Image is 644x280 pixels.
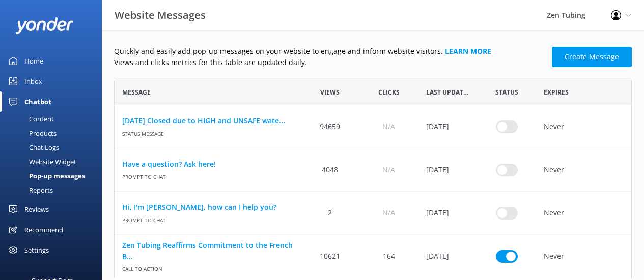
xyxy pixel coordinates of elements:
div: Reviews [24,199,49,220]
a: Website Widget [6,154,102,169]
span: Status [495,87,518,97]
span: Last updated [426,87,470,97]
a: Learn more [445,46,491,56]
a: Have a question? Ask here! [122,159,293,170]
img: yonder-white-logo.png [15,17,74,34]
div: 94659 [300,105,359,148]
a: Create Message [552,47,632,67]
div: 10621 [300,235,359,278]
div: 10 Jul 2025 [418,192,478,235]
div: Never [536,105,631,148]
a: Products [6,126,102,140]
div: Chat Logs [6,140,59,154]
span: Call to action [122,262,293,273]
a: Zen Tubing Reaffirms Commitment to the French B... [122,239,293,262]
span: Expires [544,87,569,97]
span: Clicks [378,87,400,97]
div: Reports [6,183,53,197]
div: Inbox [24,71,42,91]
div: row [114,235,632,278]
div: Products [6,126,57,140]
div: row [114,148,632,192]
div: 4048 [300,148,359,192]
a: Reports [6,183,102,197]
div: row [114,192,632,235]
a: Content [6,112,102,126]
div: Settings [24,240,49,260]
a: Chat Logs [6,140,102,154]
div: Never [536,192,631,235]
p: Quickly and easily add pop-up messages on your website to engage and inform website visitors. [114,46,546,57]
h3: Website Messages [115,7,206,23]
span: N/A [382,207,395,219]
div: 11 Oct 2025 [418,235,478,278]
div: grid [114,105,632,278]
span: N/A [382,121,395,132]
div: Never [536,235,631,278]
div: 03 Aug 2025 [418,105,478,148]
div: Recommend [24,220,63,240]
span: Views [320,87,340,97]
div: Home [24,51,43,71]
span: Status message [122,127,293,137]
div: 27 Jul 2024 [418,148,478,192]
a: Pop-up messages [6,169,102,183]
div: Never [536,148,631,192]
span: Prompt to Chat [122,213,293,224]
a: [DATE] Closed due to HIGH and UNSAFE wate... [122,115,293,127]
div: Content [6,112,54,126]
div: row [114,105,632,148]
div: Chatbot [24,91,51,112]
a: Hi, I'm [PERSON_NAME], how can I help you? [122,202,293,213]
div: 2 [300,192,359,235]
span: Prompt to Chat [122,170,293,180]
p: Views and clicks metrics for this table are updated daily. [114,57,546,68]
div: 164 [359,235,418,278]
span: Message [122,87,151,97]
span: N/A [382,164,395,175]
div: Pop-up messages [6,169,85,183]
div: Website Widget [6,154,76,169]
